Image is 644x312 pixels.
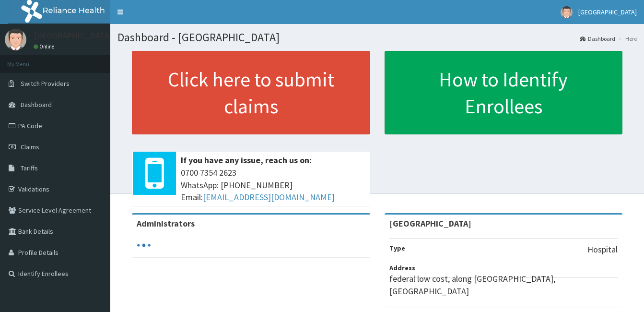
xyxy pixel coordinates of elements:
[385,51,623,134] a: How to Identify Enrollees
[137,238,151,252] svg: audio-loading
[389,244,405,252] b: Type
[132,51,370,134] a: Click here to submit claims
[561,6,573,18] img: User Image
[34,31,113,40] p: [GEOGRAPHIC_DATA]
[5,29,26,50] img: User Image
[117,31,637,44] h1: Dashboard - [GEOGRAPHIC_DATA]
[389,218,471,229] strong: [GEOGRAPHIC_DATA]
[616,35,637,43] li: Here
[389,273,618,297] p: federal low cost, along [GEOGRAPHIC_DATA], [GEOGRAPHIC_DATA]
[181,155,312,166] b: If you have any issue, reach us on:
[181,167,365,204] span: 0700 7354 2623 WhatsApp: [PHONE_NUMBER] Email:
[587,243,618,256] p: Hospital
[203,192,335,203] a: [EMAIL_ADDRESS][DOMAIN_NAME]
[21,100,52,109] span: Dashboard
[580,35,615,43] a: Dashboard
[21,143,39,151] span: Claims
[389,264,415,272] b: Address
[578,8,637,16] span: [GEOGRAPHIC_DATA]
[21,164,38,172] span: Tariffs
[21,79,70,88] span: Switch Providers
[34,43,57,50] a: Online
[137,218,195,229] b: Administrators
